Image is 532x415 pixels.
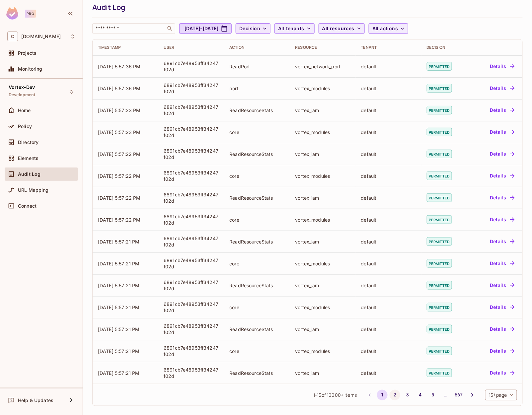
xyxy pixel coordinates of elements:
[98,305,140,310] span: [DATE] 5:57:21 PM
[487,105,517,115] button: Details
[361,151,416,157] div: default
[164,345,219,357] div: 6891cb7e48953ff34247f02d
[377,390,388,400] button: page 1
[402,390,413,400] button: Go to page 3
[427,193,452,202] span: permitted
[229,151,284,157] div: ReadResourceStats
[295,282,350,289] div: vortex_iam
[295,370,350,376] div: vortex_iam
[98,86,141,91] span: [DATE] 5:57:36 PM
[295,45,350,50] div: Resource
[427,62,452,71] span: permitted
[18,50,37,56] span: Projects
[164,191,219,204] div: 6891cb7e48953ff34247f02d
[179,23,232,34] button: [DATE]-[DATE]
[98,326,140,332] span: [DATE] 5:57:21 PM
[164,126,219,138] div: 6891cb7e48953ff34247f02d
[361,173,416,179] div: default
[372,25,398,33] span: All actions
[164,60,219,73] div: 6891cb7e48953ff34247f02d
[487,149,517,159] button: Details
[361,129,416,135] div: default
[98,45,153,50] div: Timestamp
[229,370,284,376] div: ReadResourceStats
[21,34,61,39] span: Workspace: consoleconnect.com
[427,325,452,333] span: permitted
[295,85,350,92] div: vortex_modules
[164,213,219,226] div: 6891cb7e48953ff34247f02d
[361,85,416,92] div: default
[427,150,452,158] span: permitted
[98,261,140,266] span: [DATE] 5:57:21 PM
[361,63,416,70] div: default
[361,107,416,113] div: default
[9,85,35,90] span: Vortex-Dev
[98,173,141,179] span: [DATE] 5:57:22 PM
[164,367,219,379] div: 6891cb7e48953ff34247f02d
[327,392,343,398] span: The full list contains 202823 items. To access the end of the list, adjust the filters
[18,124,32,129] span: Policy
[9,92,36,98] span: Development
[427,237,452,246] span: permitted
[295,63,350,70] div: vortex_network_port
[164,323,219,335] div: 6891cb7e48953ff34247f02d
[229,63,284,70] div: ReadPort
[427,215,452,224] span: permitted
[229,326,284,332] div: ReadResourceStats
[164,45,219,50] div: User
[361,260,416,267] div: default
[427,45,464,50] div: Decision
[164,104,219,116] div: 6891cb7e48953ff34247f02d
[487,192,517,203] button: Details
[164,301,219,313] div: 6891cb7e48953ff34247f02d
[440,391,451,398] div: …
[487,171,517,181] button: Details
[164,235,219,248] div: 6891cb7e48953ff34247f02d
[295,151,350,157] div: vortex_iam
[427,84,452,93] span: permitted
[229,348,284,354] div: core
[295,217,350,223] div: vortex_modules
[236,23,270,34] button: Decision
[487,280,517,291] button: Details
[18,203,37,209] span: Connect
[18,108,31,113] span: Home
[164,170,219,182] div: 6891cb7e48953ff34247f02d
[164,148,219,160] div: 6891cb7e48953ff34247f02d
[390,390,400,400] button: Go to page 2
[239,25,260,33] span: Decision
[98,151,141,157] span: [DATE] 5:57:22 PM
[487,346,517,356] button: Details
[487,83,517,94] button: Details
[274,23,314,34] button: All tenants
[427,128,452,136] span: permitted
[98,217,141,223] span: [DATE] 5:57:22 PM
[229,282,284,289] div: ReadResourceStats
[295,195,350,201] div: vortex_iam
[295,239,350,245] div: vortex_iam
[229,45,284,50] div: Action
[487,368,517,378] button: Details
[98,283,140,288] span: [DATE] 5:57:21 PM
[295,304,350,311] div: vortex_modules
[295,260,350,267] div: vortex_modules
[98,239,140,244] span: [DATE] 5:57:21 PM
[7,32,18,41] span: C
[313,391,357,399] span: 1 - 15 of items
[427,259,452,268] span: permitted
[18,187,49,193] span: URL Mapping
[487,127,517,137] button: Details
[361,217,416,223] div: default
[229,260,284,267] div: core
[164,82,219,95] div: 6891cb7e48953ff34247f02d
[295,348,350,354] div: vortex_modules
[427,347,452,355] span: permitted
[164,257,219,270] div: 6891cb7e48953ff34247f02d
[25,10,36,18] div: Pro
[319,23,365,34] button: All resources
[229,173,284,179] div: core
[98,129,141,135] span: [DATE] 5:57:23 PM
[485,390,517,400] div: 15 / page
[427,390,438,400] button: Go to page 5
[427,106,452,114] span: permitted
